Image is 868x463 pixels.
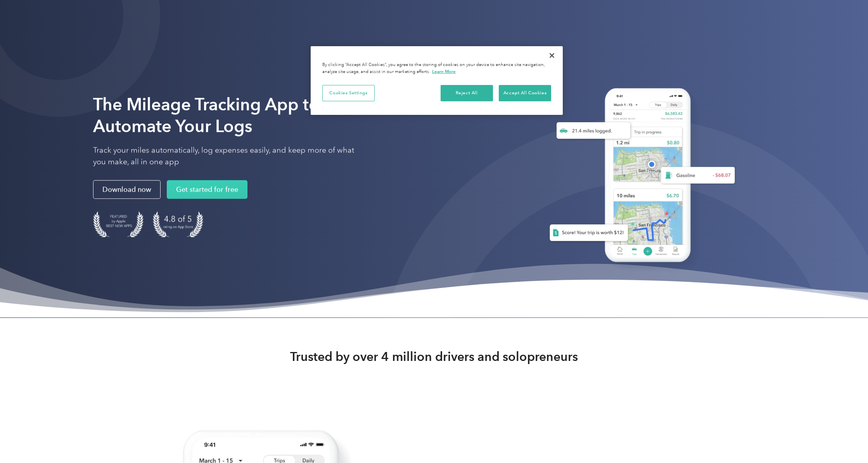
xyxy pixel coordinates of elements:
button: Reject All [441,85,493,101]
a: Download now [93,180,161,199]
a: Get started for free [167,180,247,199]
a: More information about your privacy, opens in a new tab [432,69,456,74]
img: Everlance, mileage tracker app, expense tracking app [537,80,741,274]
strong: Trusted by over 4 million drivers and solopreneurs [290,349,578,364]
button: Cookies Settings [322,85,375,101]
p: Track your miles automatically, log expenses easily, and keep more of what you make, all in one app [93,145,365,168]
div: By clicking “Accept All Cookies”, you agree to the storing of cookies on your device to enhance s... [322,62,551,75]
div: Cookie banner [311,46,563,115]
button: Close [543,47,560,64]
img: 4.9 out of 5 stars on the app store [153,212,203,238]
button: Accept All Cookies [499,85,551,101]
img: Badge for Featured by Apple Best New Apps [93,212,144,238]
strong: The Mileage Tracking App to Automate Your Logs [93,94,319,137]
div: Privacy [311,46,563,115]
